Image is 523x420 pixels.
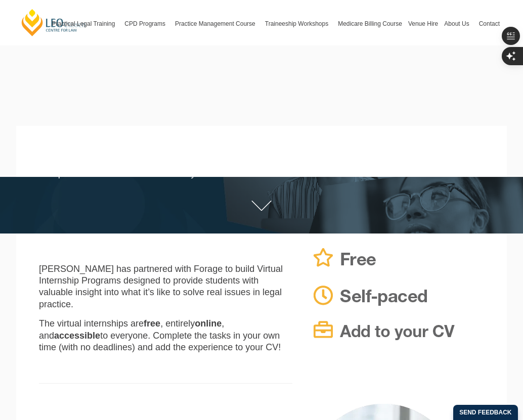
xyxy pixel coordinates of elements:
[48,168,347,179] p: Experience what it’s like to be a lawyer.
[20,8,88,37] a: [PERSON_NAME] Centre for Law
[172,2,262,45] a: Practice Management Course
[39,263,292,311] p: [PERSON_NAME] has partnered with Forage to build Virtual Internship Programs designed to provide ...
[54,331,100,341] strong: accessible
[441,2,475,45] a: About Us
[262,2,335,45] a: Traineeship Workshops
[49,2,122,45] a: Practical Legal Training
[48,139,347,162] h1: Virtual Internships
[455,352,498,395] iframe: LiveChat chat widget
[195,318,222,329] strong: online
[405,2,441,45] a: Venue Hire
[476,2,503,45] a: Contact
[335,2,405,45] a: Medicare Billing Course
[144,318,160,329] strong: free
[121,2,172,45] a: CPD Programs
[39,318,292,353] p: The virtual internships are , entirely , and to everyone. Complete the tasks in your own time (wi...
